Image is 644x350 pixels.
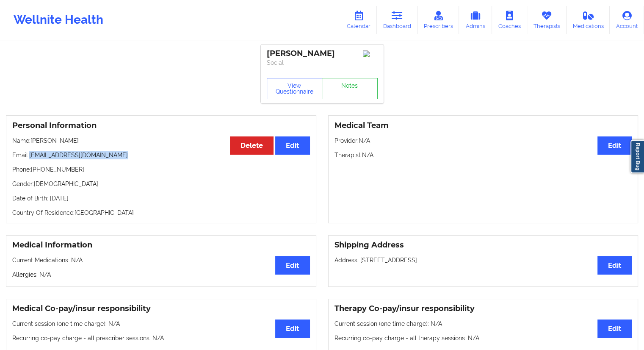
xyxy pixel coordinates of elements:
[334,256,632,264] p: Address: [STREET_ADDRESS]
[610,6,644,34] a: Account
[12,319,310,328] p: Current session (one time charge): N/A
[334,151,632,159] p: Therapist: N/A
[275,136,310,155] button: Edit
[334,121,632,131] h3: Medical Team
[12,270,310,279] p: Allergies: N/A
[597,136,632,155] button: Edit
[567,6,610,34] a: Medications
[12,165,310,174] p: Phone: [PHONE_NUMBER]
[630,140,644,173] a: Report Bug
[12,240,310,250] h3: Medical Information
[12,121,310,131] h3: Personal Information
[459,6,492,34] a: Admins
[12,194,310,203] p: Date of Birth: [DATE]
[267,49,378,58] div: [PERSON_NAME]
[527,6,567,34] a: Therapists
[267,78,323,99] button: View Questionnaire
[275,319,310,338] button: Edit
[363,50,378,57] img: Image%2Fplaceholer-image.png
[12,180,310,188] p: Gender: [DEMOGRAPHIC_DATA]
[322,78,378,99] a: Notes
[377,6,417,34] a: Dashboard
[267,58,378,67] p: Social
[492,6,527,34] a: Coaches
[12,136,310,145] p: Name: [PERSON_NAME]
[12,151,310,159] p: Email: [EMAIL_ADDRESS][DOMAIN_NAME]
[334,319,632,328] p: Current session (one time charge): N/A
[12,208,310,217] p: Country Of Residence: [GEOGRAPHIC_DATA]
[597,319,632,338] button: Edit
[12,256,310,264] p: Current Medications: N/A
[334,334,632,342] p: Recurring co-pay charge - all therapy sessions : N/A
[597,256,632,274] button: Edit
[334,304,632,314] h3: Therapy Co-pay/insur responsibility
[275,256,310,274] button: Edit
[12,334,310,342] p: Recurring co-pay charge - all prescriber sessions : N/A
[12,304,310,314] h3: Medical Co-pay/insur responsibility
[230,136,274,155] button: Delete
[334,136,632,145] p: Provider: N/A
[417,6,459,34] a: Prescribers
[334,240,632,250] h3: Shipping Address
[340,6,377,34] a: Calendar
